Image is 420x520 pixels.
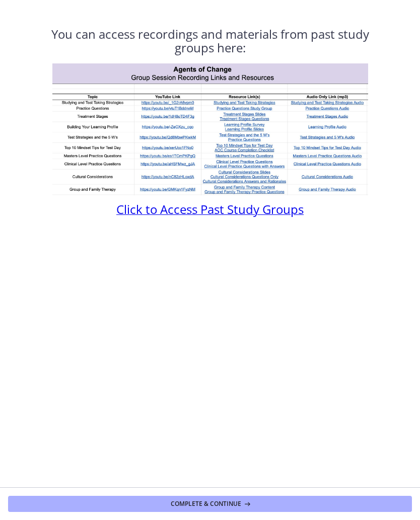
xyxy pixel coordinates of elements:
[116,201,304,217] span: Click to Access Past Study Groups
[8,496,412,512] button: Complete & continue
[51,26,369,56] span: You can access recordings and materials from past study groups here:
[52,63,368,195] img: 1734296146716.jpeg
[171,500,241,508] span: Complete & continue
[116,205,304,216] a: Click to Access Past Study Groups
